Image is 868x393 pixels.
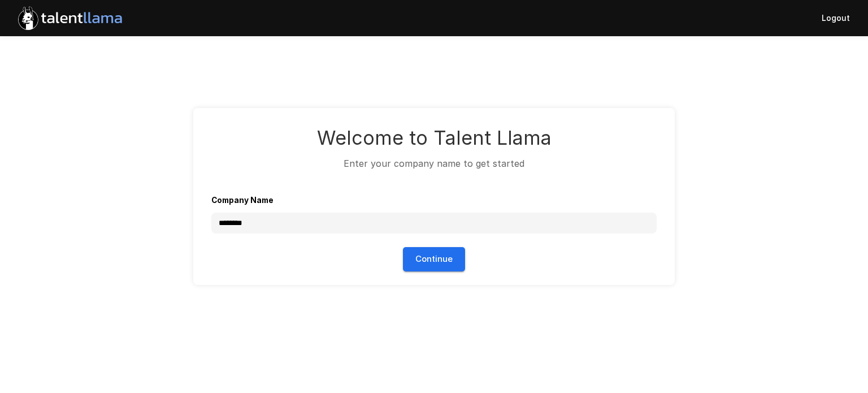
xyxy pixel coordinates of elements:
label: Company Name [211,195,657,206]
button: Continue [403,247,465,271]
button: Logout [817,2,854,34]
h1: Welcome to Talent Llama [317,126,552,150]
p: Enter your company name to get started [317,157,552,170]
img: Company Logo [14,2,127,34]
